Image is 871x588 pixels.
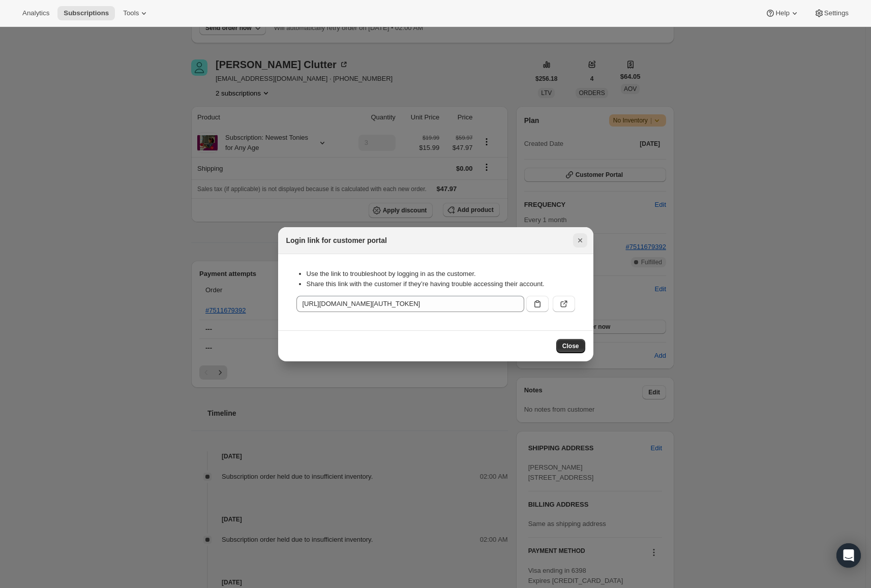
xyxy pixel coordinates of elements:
[836,543,861,568] div: Open Intercom Messenger
[808,6,855,20] button: Settings
[307,279,575,289] li: Share this link with the customer if they’re having trouble accessing their account.
[824,9,849,17] span: Settings
[64,9,109,17] span: Subscriptions
[123,9,139,17] span: Tools
[759,6,805,20] button: Help
[556,339,585,353] button: Close
[117,6,155,20] button: Tools
[307,269,575,279] li: Use the link to troubleshoot by logging in as the customer.
[22,9,49,17] span: Analytics
[16,6,55,20] button: Analytics
[286,235,387,245] h2: Login link for customer portal
[562,342,579,350] span: Close
[57,6,115,20] button: Subscriptions
[775,9,789,17] span: Help
[573,233,587,247] button: Close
